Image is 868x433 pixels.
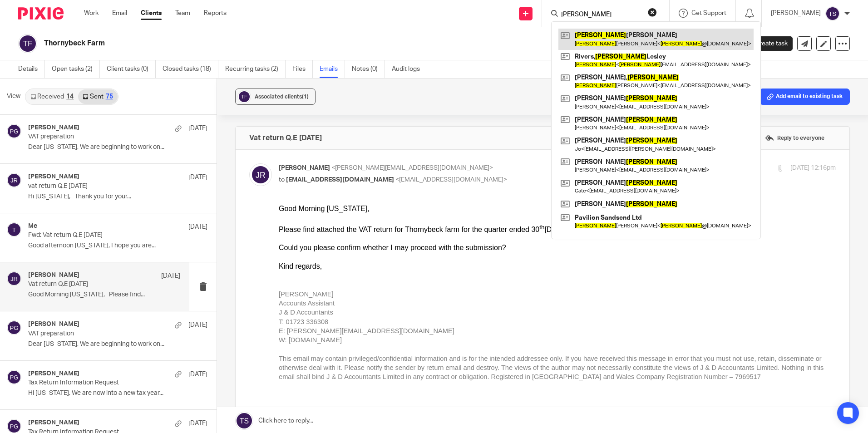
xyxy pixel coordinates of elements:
h4: [PERSON_NAME] [28,173,79,181]
a: Details [18,60,45,78]
button: Associated clients(1) [235,89,316,105]
a: Email [112,9,127,18]
h4: [PERSON_NAME] [28,370,79,378]
span: [PERSON_NAME] [279,165,330,171]
h4: Me [28,222,37,230]
a: Audit logs [392,60,427,78]
p: [DATE] [188,173,207,182]
p: [DATE] [161,271,180,280]
p: Dear [US_STATE], We are beginning to work on... [28,340,207,348]
span: Get Support [691,10,726,16]
div: 14 [66,93,74,100]
a: Team [175,9,190,18]
img: svg%3E [237,90,251,103]
a: Reports [204,9,227,18]
h4: [PERSON_NAME] [28,271,79,279]
img: svg%3E [7,222,21,237]
input: Search [560,11,642,19]
a: Sent75 [78,89,117,104]
p: [DATE] 12:16pm [790,163,836,173]
p: [DATE] [188,370,207,379]
img: svg%3E [7,124,21,138]
img: svg%3E [7,320,21,335]
label: Reply to everyone [763,131,827,145]
h4: Vat return Q.E [DATE] [249,133,322,143]
img: svg%3E [7,271,21,286]
a: Create task [740,36,793,51]
h4: [PERSON_NAME] [28,124,79,132]
img: svg%3E [249,163,272,186]
p: Good afternoon [US_STATE], I hope you are... [28,242,207,250]
a: Notes (0) [352,60,385,78]
img: svg%3E [18,34,37,53]
span: to [279,177,285,183]
p: Good Morning [US_STATE], Please find... [28,291,180,299]
a: Client tasks (0) [107,60,156,78]
img: svg%3E [825,6,840,21]
p: [DATE] [188,222,207,231]
p: Dear [US_STATE], We are beginning to work on... [28,143,207,151]
span: Associated clients [255,94,309,99]
p: VAT preparation [28,133,172,141]
a: Work [84,9,99,18]
button: Add email to existing task [759,89,850,105]
a: Received14 [26,89,78,104]
a: Clients [141,9,162,18]
span: <[PERSON_NAME][EMAIL_ADDRESS][DOMAIN_NAME]> [331,165,493,171]
a: Closed tasks (18) [163,60,218,78]
span: [EMAIL_ADDRESS][DOMAIN_NAME] [286,177,394,183]
span: <[EMAIL_ADDRESS][DOMAIN_NAME]> [395,177,507,183]
span: (1) [302,94,309,99]
span: View [7,92,20,101]
p: [PERSON_NAME] [771,9,821,18]
p: [DATE] [188,419,207,428]
p: Hi [US_STATE], Thank you for your... [28,193,207,201]
p: VAT preparation [28,330,172,338]
img: svg%3E [7,370,21,384]
p: Vat return Q.E [DATE] [28,280,150,288]
h4: [PERSON_NAME] [28,419,79,427]
h4: [PERSON_NAME] [28,320,79,328]
img: svg%3E [7,173,21,187]
p: [DATE] [188,124,207,133]
a: Recurring tasks (2) [225,60,286,78]
p: Hi [US_STATE], We are now into a new tax year... [28,389,207,397]
button: Clear [648,8,657,17]
a: Files [292,60,313,78]
a: Emails [320,60,345,78]
p: Tax Return Information Request [28,379,172,387]
p: vat return Q.E [DATE] [28,182,172,190]
sup: th [261,20,266,26]
div: 75 [106,93,113,100]
img: Pixie [18,7,64,20]
p: Fwd: Vat return Q.E [DATE] [28,231,172,239]
h2: Thornybeck Farm [44,39,590,48]
a: Open tasks (2) [52,60,100,78]
p: [DATE] [188,320,207,330]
